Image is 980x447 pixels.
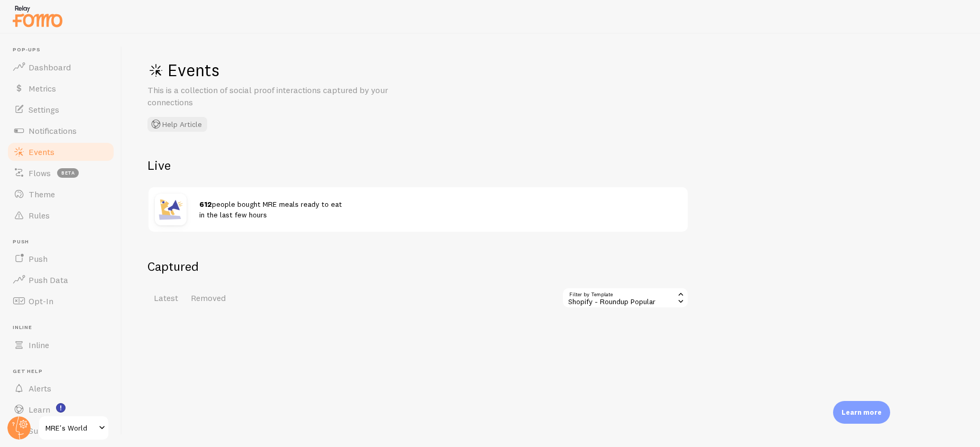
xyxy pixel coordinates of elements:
[6,184,115,205] a: Theme
[833,401,890,424] div: Learn more
[6,290,115,312] a: Opt-In
[199,199,212,209] strong: 612
[57,168,79,178] span: beta
[6,205,115,226] a: Rules
[29,147,54,157] span: Events
[6,378,115,399] a: Alerts
[842,407,882,417] p: Learn more
[6,141,115,162] a: Events
[29,83,56,94] span: Metrics
[6,99,115,120] a: Settings
[6,57,115,78] a: Dashboard
[29,253,48,264] span: Push
[13,368,115,375] span: Get Help
[191,293,226,303] span: Removed
[29,125,77,136] span: Notifications
[147,287,184,308] a: Latest
[6,399,115,420] a: Learn
[13,324,115,331] span: Inline
[13,239,115,245] span: Push
[11,3,64,30] img: fomo-relay-logo-orange.svg
[29,296,53,306] span: Opt-In
[6,334,115,355] a: Inline
[38,415,109,441] a: MRE's World
[6,269,115,290] a: Push Data
[29,404,50,415] span: Learn
[29,104,59,115] span: Settings
[56,403,66,413] svg: <p>Watch New Feature Tutorials!</p>
[147,84,401,108] p: This is a collection of social proof interactions captured by your connections
[155,194,187,225] img: shoutout.jpg
[29,62,71,72] span: Dashboard
[147,157,689,174] h2: Live
[154,293,178,303] span: Latest
[147,59,465,81] h1: Events
[147,258,689,275] h2: Captured
[6,248,115,269] a: Push
[184,287,232,308] a: Removed
[562,287,689,308] div: Shopify - Roundup Popular
[29,340,49,350] span: Inline
[45,422,96,434] span: MRE's World
[29,383,51,394] span: Alerts
[6,78,115,99] a: Metrics
[147,117,207,132] button: Help Article
[6,162,115,184] a: Flows beta
[13,47,115,53] span: Pop-ups
[199,199,342,219] span: people bought MRE meals ready to eat in the last few hours
[29,210,50,221] span: Rules
[29,168,51,178] span: Flows
[29,189,55,199] span: Theme
[6,120,115,141] a: Notifications
[29,275,68,285] span: Push Data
